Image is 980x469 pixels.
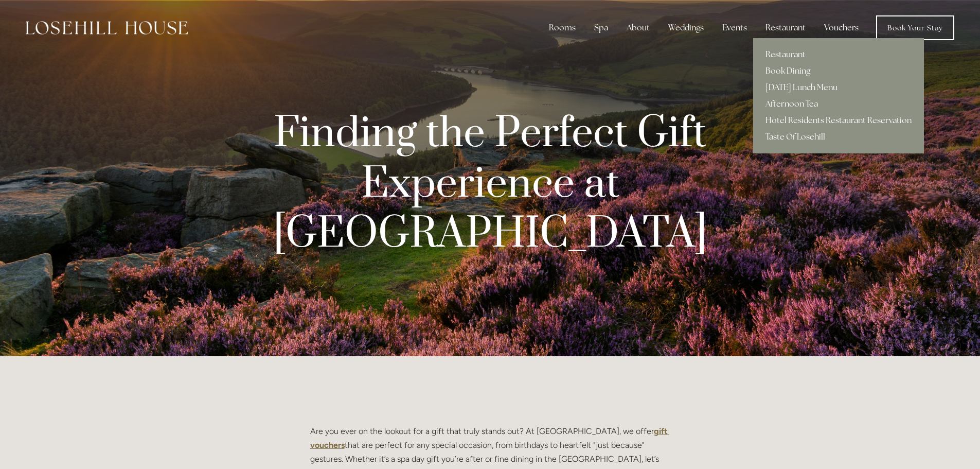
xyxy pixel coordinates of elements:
[541,18,584,38] div: Rooms
[753,129,924,145] a: Taste Of Losehill
[586,18,616,38] div: Spa
[876,15,954,40] a: Book Your Stay
[714,18,755,38] div: Events
[753,96,924,112] a: Afternoon Tea
[753,79,924,96] a: [DATE] Lunch Menu
[753,46,924,63] a: Restaurant
[660,18,712,38] div: Weddings
[228,109,753,260] div: Finding the Perfect Gift Experience at [GEOGRAPHIC_DATA]
[310,426,669,450] a: gift vouchers
[757,18,814,38] div: Restaurant
[816,18,867,38] a: Vouchers
[618,18,658,38] div: About
[753,112,924,129] a: Hotel Residents Restaurant Reservation
[753,63,924,79] a: Book Dining
[26,21,188,34] img: Losehill House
